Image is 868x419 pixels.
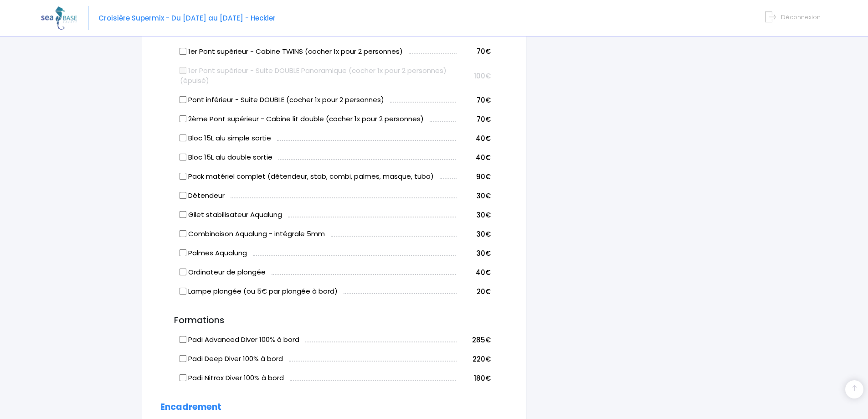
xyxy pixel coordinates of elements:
input: 1er Pont supérieur - Cabine TWINS (cocher 1x pour 2 personnes) [180,47,187,55]
input: Padi Nitrox Diver 100% à bord [180,374,187,382]
input: 2ème Pont supérieur - Cabine lit double (cocher 1x pour 2 personnes) [180,115,187,123]
h2: Encadrement [160,402,508,413]
label: Gilet stabilisateur Aqualung [180,210,282,220]
label: Padi Deep Diver 100% à bord [180,354,283,364]
h3: Formations [160,316,508,326]
span: 30€ [477,210,491,220]
label: Padi Nitrox Diver 100% à bord [180,373,284,383]
span: 285€ [472,335,491,345]
input: Padi Deep Diver 100% à bord [180,355,187,362]
label: Pont inférieur - Suite DOUBLE (cocher 1x pour 2 personnes) [180,95,384,105]
span: Croisière Supermix - Du [DATE] au [DATE] - Heckler [98,13,276,23]
span: 70€ [477,95,491,105]
label: Bloc 15L alu simple sortie [180,133,271,144]
input: Bloc 15L alu double sortie [180,154,187,161]
label: 1er Pont supérieur - Cabine TWINS (cocher 1x pour 2 personnes) [180,47,403,57]
span: 30€ [477,191,491,201]
span: 30€ [477,248,491,258]
input: Lampe plongée (ou 5€ par plongée à bord) [180,288,187,295]
label: Détendeur [180,191,225,201]
label: Padi Advanced Diver 100% à bord [180,335,299,345]
span: 20€ [477,287,491,296]
label: Pack matériel complet (détendeur, stab, combi, palmes, masque, tuba) [180,171,434,182]
span: 40€ [476,268,491,277]
span: 70€ [477,114,491,124]
span: 30€ [477,229,491,239]
span: 180€ [474,373,491,383]
label: 1er Pont supérieur - Suite DOUBLE Panoramique (cocher 1x pour 2 personnes) (épuisé) [180,66,457,86]
input: Ordinateur de plongée [180,269,187,276]
span: 70€ [477,47,491,56]
span: 40€ [476,134,491,143]
input: Pont inférieur - Suite DOUBLE (cocher 1x pour 2 personnes) [180,96,187,103]
span: 90€ [476,172,491,181]
input: Pack matériel complet (détendeur, stab, combi, palmes, masque, tuba) [180,173,187,180]
input: Détendeur [180,192,187,199]
input: Palmes Aqualung [180,249,187,257]
label: 2ème Pont supérieur - Cabine lit double (cocher 1x pour 2 personnes) [180,114,424,124]
span: 40€ [476,153,491,162]
span: 220€ [473,354,491,364]
span: 100€ [474,71,491,81]
input: Bloc 15L alu simple sortie [180,134,187,142]
input: Gilet stabilisateur Aqualung [180,211,187,218]
span: Déconnexion [781,13,821,21]
input: Padi Advanced Diver 100% à bord [180,336,187,343]
input: Combinaison Aqualung - intégrale 5mm [180,230,187,238]
label: Combinaison Aqualung - intégrale 5mm [180,229,325,239]
label: Ordinateur de plongée [180,267,266,278]
label: Lampe plongée (ou 5€ par plongée à bord) [180,286,338,297]
label: Bloc 15L alu double sortie [180,152,272,163]
label: Palmes Aqualung [180,248,247,259]
input: 1er Pont supérieur - Suite DOUBLE Panoramique (cocher 1x pour 2 personnes) (épuisé) [180,67,187,74]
